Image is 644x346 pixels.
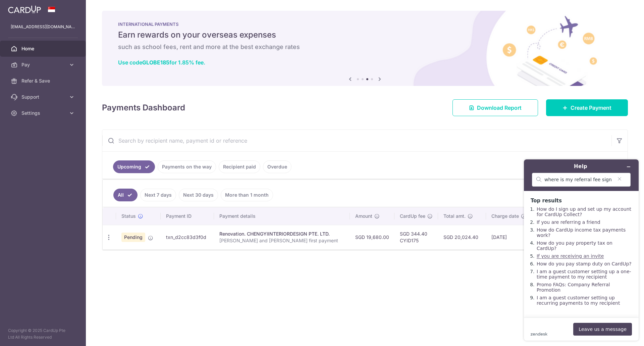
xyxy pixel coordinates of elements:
span: Amount [355,213,372,219]
a: Create Payment [546,99,628,116]
a: Overdue [263,160,291,173]
p: [PERSON_NAME] and [PERSON_NAME] first payment [219,237,344,244]
p: [EMAIL_ADDRESS][DOMAIN_NAME] [11,23,75,30]
a: All [113,189,138,201]
h6: such as school fees, rent and more at the best exchange rates [118,43,612,51]
td: SGD 20,024.40 [438,225,486,249]
span: Charge date [491,213,519,219]
a: Recipient paid [219,160,260,173]
span: Pay [21,61,66,68]
h4: Payments Dashboard [102,102,185,114]
span: Home [21,45,66,52]
td: txn_d2cc83d3f0d [161,225,214,249]
span: Total amt. [443,213,466,219]
img: International Payment Banner [102,11,628,86]
div: Renovation. CHENGYIINTERIORDESIGN PTE. LTD. [219,231,344,237]
a: Use codeGLOBE185for 1.85% fee. [118,59,205,66]
span: Refer & Save [21,78,66,84]
th: Payment ID [161,207,214,225]
span: Create Payment [571,104,611,112]
a: Upcoming [113,160,155,173]
h5: Earn rewards on your overseas expenses [118,30,612,40]
a: Payments on the way [158,160,216,173]
span: Settings [21,110,66,116]
p: INTERNATIONAL PAYMENTS [118,21,612,27]
td: SGD 19,680.00 [350,225,394,249]
span: Help [15,5,29,11]
b: GLOBE185 [142,59,169,66]
a: Next 7 days [140,189,176,201]
span: Download Report [477,104,522,112]
td: [DATE] [486,225,534,249]
span: Support [21,94,66,100]
span: Status [121,213,136,219]
a: Download Report [452,99,538,116]
iframe: Find more information here [519,154,644,346]
img: CardUp [8,5,41,13]
td: SGD 344.40 CYID175 [394,225,438,249]
th: Payment details [214,207,350,225]
a: More than 1 month [221,189,273,201]
a: Next 30 days [179,189,218,201]
span: Pending [121,233,145,242]
span: CardUp fee [400,213,425,219]
input: Search by recipient name, payment id or reference [102,130,611,151]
